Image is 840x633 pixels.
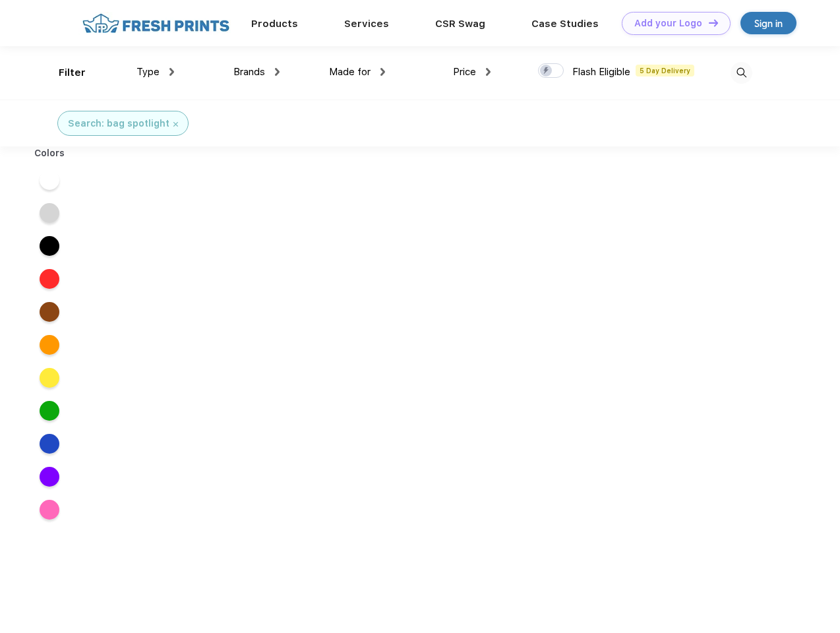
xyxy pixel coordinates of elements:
[68,117,169,131] div: Search: bag spotlight
[754,16,783,31] div: Sign in
[78,12,233,35] img: fo%20logo%202.webp
[453,66,476,78] span: Price
[136,66,160,78] span: Type
[636,65,694,76] span: 5 Day Delivery
[169,68,174,76] img: dropdown.png
[709,19,718,26] img: DT
[572,66,630,78] span: Flash Eligible
[275,68,280,76] img: dropdown.png
[173,122,178,127] img: filter_cancel.svg
[24,146,75,160] div: Colors
[329,66,371,78] span: Made for
[731,62,752,84] img: desktop_search.svg
[59,65,86,80] div: Filter
[233,66,265,78] span: Brands
[380,68,385,76] img: dropdown.png
[740,12,796,34] a: Sign in
[634,18,702,29] div: Add your Logo
[251,18,298,30] a: Products
[486,68,491,76] img: dropdown.png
